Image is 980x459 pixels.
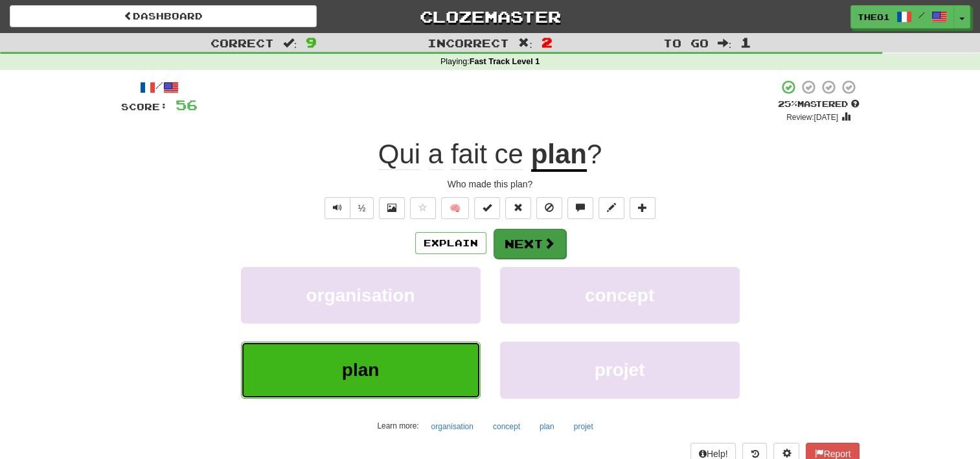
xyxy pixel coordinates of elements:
a: Theo1 / [850,5,954,29]
span: fait [451,139,487,170]
button: Next [494,229,566,259]
button: Add to collection (alt+a) [630,197,655,219]
span: concept [585,285,654,305]
span: projet [595,360,645,380]
button: organisation [424,417,480,436]
span: ce [495,139,523,170]
span: Score: [121,101,168,112]
div: Mastered [778,99,860,110]
span: ? [587,139,602,169]
button: projet [567,417,600,436]
span: plan [342,360,380,380]
span: 1 [740,34,751,50]
span: / [918,10,925,19]
div: / [121,79,198,95]
span: organisation [306,285,415,305]
button: Show image (alt+x) [379,197,405,219]
span: Incorrect [427,36,509,49]
span: Correct [211,36,274,49]
button: Set this sentence to 100% Mastered (alt+m) [474,197,500,219]
span: Theo1 [858,11,890,23]
a: Dashboard [10,5,317,27]
a: Clozemaster [336,5,643,28]
button: Discuss sentence (alt+u) [567,197,593,219]
u: plan [531,139,587,172]
button: 🧠 [441,197,469,219]
span: 2 [541,34,553,50]
button: organisation [241,267,481,324]
button: plan [241,342,481,398]
span: : [718,38,732,49]
button: Edit sentence (alt+d) [598,197,624,219]
button: ½ [350,197,374,219]
button: projet [500,342,740,398]
button: Play sentence audio (ctl+space) [325,197,350,219]
button: concept [500,267,740,324]
span: 9 [306,34,317,50]
span: a [428,139,443,170]
button: Reset to 0% Mastered (alt+r) [505,197,531,219]
div: Text-to-speech controls [322,197,374,219]
span: To go [663,36,709,49]
button: plan [532,417,562,436]
button: Explain [415,232,486,254]
span: 25 % [778,99,797,109]
strong: Fast Track Level 1 [470,57,540,66]
span: 56 [176,97,198,113]
small: Learn more: [377,421,418,430]
button: Favorite sentence (alt+f) [410,197,436,219]
span: : [518,38,532,49]
span: : [283,38,297,49]
div: Who made this plan? [121,178,860,191]
button: Ignore sentence (alt+i) [536,197,562,219]
button: concept [486,417,527,436]
span: Qui [378,139,420,170]
small: Review: [DATE] [786,113,838,122]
